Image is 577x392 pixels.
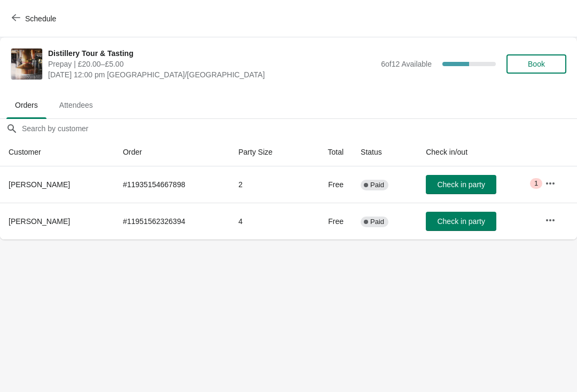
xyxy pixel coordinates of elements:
[48,59,376,69] span: Prepay | £20.00–£5.00
[426,175,496,194] button: Check in party
[230,203,304,239] td: 4
[5,9,65,28] button: Schedule
[48,48,376,59] span: Distillery Tour & Tasting
[9,217,70,226] span: [PERSON_NAME]
[48,69,376,80] span: [DATE] 12:00 pm [GEOGRAPHIC_DATA]/[GEOGRAPHIC_DATA]
[352,138,417,166] th: Status
[230,166,304,203] td: 2
[114,203,230,239] td: # 11951562326394
[11,49,42,79] img: Distillery Tour & Tasting
[114,138,230,166] th: Order
[51,95,102,115] span: Attendees
[437,180,485,189] span: Check in party
[370,181,384,189] span: Paid
[114,166,230,203] td: # 11935154667898
[437,217,485,226] span: Check in party
[305,203,353,239] td: Free
[21,119,577,138] input: Search by customer
[534,179,538,188] span: 1
[305,138,353,166] th: Total
[370,218,384,226] span: Paid
[6,95,46,115] span: Orders
[506,54,566,74] button: Book
[25,14,56,23] span: Schedule
[528,60,545,68] span: Book
[381,60,432,68] span: 6 of 12 Available
[230,138,304,166] th: Party Size
[9,180,70,189] span: [PERSON_NAME]
[305,166,353,203] td: Free
[426,212,496,231] button: Check in party
[417,138,536,166] th: Check in/out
